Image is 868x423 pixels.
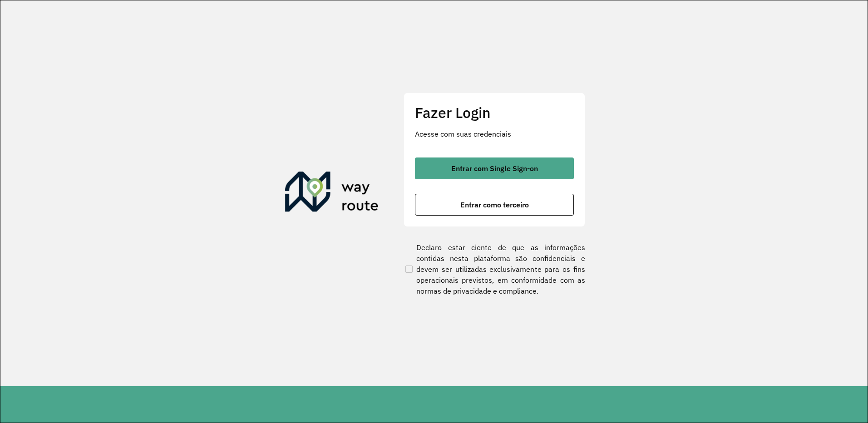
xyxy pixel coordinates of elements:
img: Roteirizador AmbevTech [285,172,379,215]
span: Entrar com Single Sign-on [451,165,538,172]
button: button [415,157,574,179]
button: button [415,194,574,216]
h2: Fazer Login [415,104,574,121]
label: Declaro estar ciente de que as informações contidas nesta plataforma são confidenciais e devem se... [404,242,585,296]
span: Entrar como terceiro [460,201,529,208]
p: Acesse com suas credenciais [415,128,574,139]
